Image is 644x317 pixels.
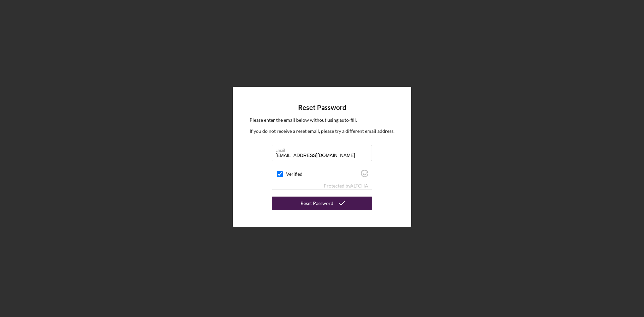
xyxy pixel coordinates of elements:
[361,172,368,178] a: Visit Altcha.org
[301,197,333,210] div: Reset Password
[272,197,372,210] button: Reset Password
[324,183,368,189] div: Protected by
[286,171,359,177] label: Verified
[250,127,394,135] p: If you do not receive a reset email, please try a different email address.
[275,145,372,153] label: Email
[350,183,368,189] a: Visit Altcha.org
[298,104,346,111] h4: Reset Password
[250,116,394,124] p: Please enter the email below without using auto-fill.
